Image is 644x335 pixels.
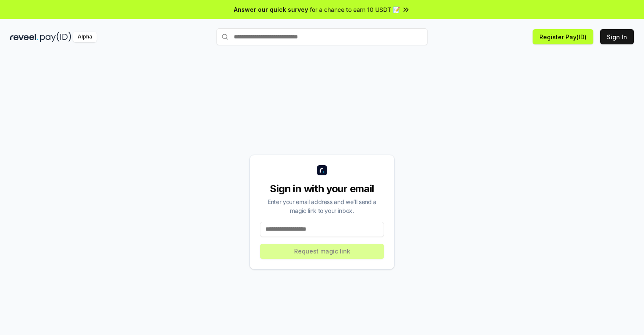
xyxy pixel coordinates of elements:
span: Answer our quick survey [234,5,308,14]
div: Alpha [73,32,97,42]
span: for a chance to earn 10 USDT 📝 [310,5,400,14]
img: logo_small [317,165,327,175]
img: pay_id [40,32,71,42]
button: Register Pay(ID) [533,29,593,44]
div: Enter your email address and we’ll send a magic link to your inbox. [260,197,384,215]
div: Sign in with your email [260,182,384,196]
img: reveel_dark [10,32,38,42]
button: Sign In [600,29,634,44]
